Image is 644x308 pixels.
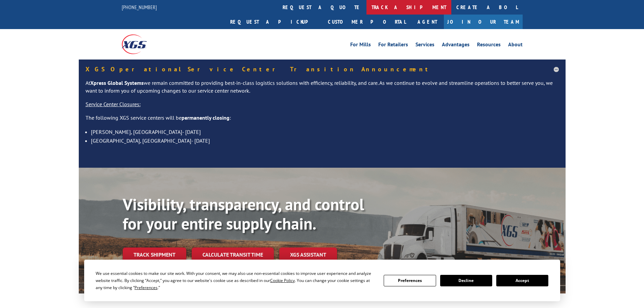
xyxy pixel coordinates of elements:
[496,275,548,286] button: Accept
[122,4,157,10] a: [PHONE_NUMBER]
[123,194,364,234] b: Visibility, transparency, and control for your entire supply chain.
[350,42,371,49] a: For Mills
[411,15,444,29] a: Agent
[440,275,492,286] button: Decline
[477,42,501,49] a: Resources
[91,127,559,136] li: [PERSON_NAME], [GEOGRAPHIC_DATA]- [DATE]
[84,260,560,301] div: Cookie Consent Prompt
[96,270,376,291] div: We use essential cookies to make our site work. With your consent, we may also use non-essential ...
[86,101,141,108] u: Service Center Closures:
[444,15,523,29] a: Join Our Team
[86,79,559,101] p: At we remain committed to providing best-in-class logistics solutions with efficiency, reliabilit...
[279,247,337,262] a: XGS ASSISTANT
[86,66,559,72] h5: XGS Operational Service Center Transition Announcement
[415,42,434,49] a: Services
[225,15,323,29] a: Request a pickup
[384,275,436,286] button: Preferences
[123,247,186,262] a: Track shipment
[508,42,523,49] a: About
[192,247,274,262] a: Calculate transit time
[442,42,470,49] a: Advantages
[135,285,158,290] span: Preferences
[91,136,559,145] li: [GEOGRAPHIC_DATA], [GEOGRAPHIC_DATA]- [DATE]
[378,42,408,49] a: For Retailers
[182,114,230,121] strong: permanently closing
[270,278,295,283] span: Cookie Policy
[323,15,411,29] a: Customer Portal
[90,79,144,86] strong: Xpress Global Systems
[86,114,559,127] p: The following XGS service centers will be :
